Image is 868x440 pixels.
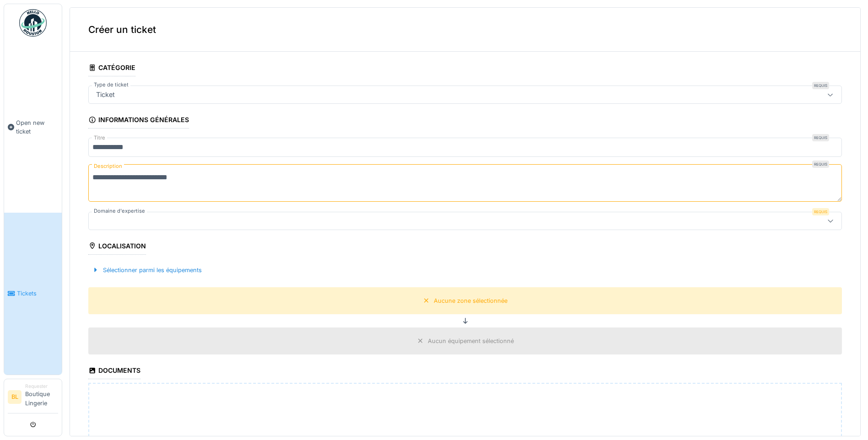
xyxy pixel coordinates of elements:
[812,208,829,215] div: Requis
[88,239,146,255] div: Localisation
[428,337,514,345] div: Aucun équipement sélectionné
[812,82,829,89] div: Requis
[17,289,58,298] span: Tickets
[92,90,119,100] div: Ticket
[25,383,58,390] div: Requester
[88,61,135,76] div: Catégorie
[92,207,147,215] label: Domaine d'expertise
[16,118,58,136] span: Open new ticket
[4,42,62,213] a: Open new ticket
[8,383,58,413] a: BL RequesterBoutique Lingerie
[92,134,107,142] label: Titre
[812,134,829,141] div: Requis
[4,213,62,375] a: Tickets
[70,8,860,52] div: Créer un ticket
[8,390,22,404] li: BL
[19,9,47,37] img: Badge_color-CXgf-gQk.svg
[812,161,829,168] div: Requis
[88,264,205,276] div: Sélectionner parmi les équipements
[434,296,507,305] div: Aucune zone sélectionnée
[88,364,140,379] div: Documents
[25,383,58,411] li: Boutique Lingerie
[92,81,130,89] label: Type de ticket
[92,161,124,172] label: Description
[88,113,189,129] div: Informations générales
